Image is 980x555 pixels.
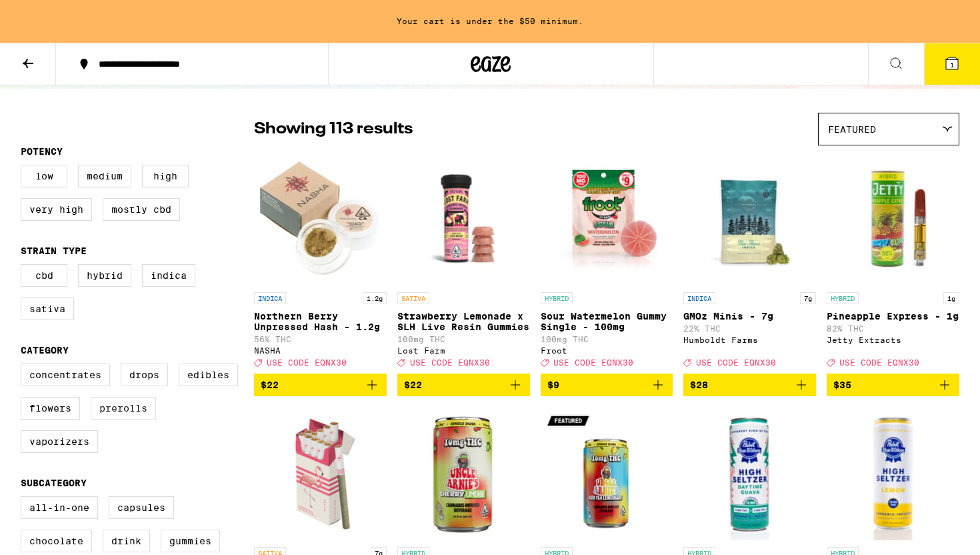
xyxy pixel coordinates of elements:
[683,152,816,374] a: Open page for GMOz Minis - 7g from Humboldt Farms
[8,9,96,20] span: Hi. Need any help?
[21,146,63,157] legend: Potency
[142,165,189,187] label: High
[267,358,347,367] span: USE CODE EQNX30
[943,292,959,304] p: 1g
[833,380,851,390] span: $35
[683,292,715,304] p: INDICA
[109,496,174,519] label: Capsules
[254,346,387,355] div: NASHA
[924,43,980,85] button: 1
[683,324,816,333] p: 22% THC
[683,152,816,286] img: Humboldt Farms - GMOz Minis - 7g
[827,292,859,304] p: HYBRID
[21,245,87,256] legend: Strain Type
[683,374,816,396] button: Add to bag
[397,292,429,304] p: SATIVA
[541,346,673,355] div: Froot
[161,530,220,552] label: Gummies
[254,374,387,396] button: Add to bag
[397,311,530,332] p: Strawberry Lemonade x SLH Live Resin Gummies
[179,364,238,386] label: Edibles
[541,152,673,374] a: Open page for Sour Watermelon Gummy Single - 100mg from Froot
[827,407,959,540] img: Pabst Labs - Lemon High Seltzer
[683,336,816,344] div: Humboldt Farms
[21,264,67,287] label: CBD
[21,530,92,552] label: Chocolate
[828,124,876,135] span: Featured
[397,152,530,286] img: Lost Farm - Strawberry Lemonade x SLH Live Resin Gummies
[827,152,959,374] a: Open page for Pineapple Express - 1g from Jetty Extracts
[21,496,98,519] label: All-In-One
[142,264,195,287] label: Indica
[397,152,530,374] a: Open page for Strawberry Lemonade x SLH Live Resin Gummies from Lost Farm
[261,380,279,390] span: $22
[404,380,422,390] span: $22
[683,311,816,322] p: GMOz Minis - 7g
[21,478,87,488] legend: Subcategory
[397,346,530,355] div: Lost Farm
[103,198,180,221] label: Mostly CBD
[541,335,673,344] p: 100mg THC
[397,335,530,344] p: 100mg THC
[254,407,387,540] img: Birdies - Classic Sativa 10-Pack - 7g
[541,152,673,286] img: Froot - Sour Watermelon Gummy Single - 100mg
[21,165,67,187] label: Low
[21,345,69,356] legend: Category
[827,336,959,344] div: Jetty Extracts
[827,324,959,333] p: 82% THC
[254,335,387,344] p: 56% THC
[950,61,954,69] span: 1
[541,374,673,396] button: Add to bag
[553,358,633,367] span: USE CODE EQNX30
[397,407,530,540] img: Uncle Arnie's - Cherry Limeade 7.5oz - 10mg
[254,152,387,286] img: NASHA - Northern Berry Unpressed Hash - 1.2g
[21,298,74,320] label: Sativa
[21,198,92,221] label: Very High
[121,364,168,386] label: Drops
[254,152,387,374] a: Open page for Northern Berry Unpressed Hash - 1.2g from NASHA
[21,430,98,453] label: Vaporizers
[21,397,80,420] label: Flowers
[78,264,131,287] label: Hybrid
[21,364,110,386] label: Concentrates
[254,292,286,304] p: INDICA
[547,380,559,390] span: $9
[397,374,530,396] button: Add to bag
[363,292,387,304] p: 1.2g
[827,374,959,396] button: Add to bag
[91,397,156,420] label: Prerolls
[827,311,959,322] p: Pineapple Express - 1g
[839,358,919,367] span: USE CODE EQNX30
[683,407,816,540] img: Pabst Labs - Daytime Guava 10:5 High Seltzer
[696,358,776,367] span: USE CODE EQNX30
[541,407,673,540] img: Uncle Arnie's - Iced Tea Lemonade 7.5oz - 10mg
[78,165,131,187] label: Medium
[541,311,673,332] p: Sour Watermelon Gummy Single - 100mg
[541,292,573,304] p: HYBRID
[800,292,816,304] p: 7g
[103,530,150,552] label: Drink
[827,152,959,286] img: Jetty Extracts - Pineapple Express - 1g
[690,380,708,390] span: $28
[254,311,387,332] p: Northern Berry Unpressed Hash - 1.2g
[410,358,490,367] span: USE CODE EQNX30
[254,118,413,141] p: Showing 113 results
